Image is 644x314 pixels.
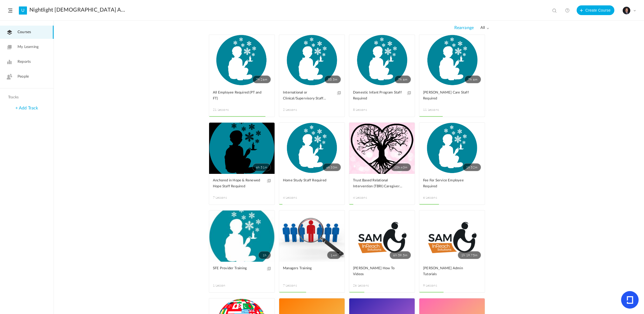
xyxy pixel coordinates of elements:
span: all [480,26,489,30]
span: 2 Lessons [283,107,312,112]
span: 6 Lessons [423,195,452,200]
a: [PERSON_NAME] How To Videos [353,265,411,278]
span: 21 Lessons [213,107,242,112]
span: 4h 33m [323,163,341,171]
span: 1h [258,251,271,259]
span: 1h 52m [463,163,481,171]
span: [PERSON_NAME] How To Videos [353,265,403,277]
span: 10h 43m [391,163,411,171]
span: 4 Lessons [283,195,312,200]
span: Anchored in Hope & Renewed Hope Staff Required [213,178,263,189]
a: Managers Training [283,265,341,278]
a: 7h 26m [209,35,275,86]
span: Rearrange [454,25,474,30]
span: 1h 19.75m [458,251,481,259]
span: 6h 51m [252,163,271,171]
span: 26 Lessons [353,283,382,288]
span: International or Clinical/Supervisory Staff Required [283,90,333,102]
span: 9 Lessons [423,283,452,288]
span: [PERSON_NAME] Admin Tutorials [423,265,473,277]
a: 1h 19.75m [419,211,485,262]
span: Trust Based Relational Intervention (TBRI) Caregivers Training [353,178,403,189]
span: Courses [18,29,31,35]
span: Home Study Staff Required [283,178,333,184]
a: + Add Track [15,106,38,110]
a: [PERSON_NAME] Care Staff Required [423,90,481,102]
a: U [19,6,27,15]
span: All Employee Required (PT and FT) [213,90,263,102]
span: 7h 6m [394,75,411,83]
span: 11 Lessons [423,107,452,112]
a: International or Clinical/Supervisory Staff Required [283,90,341,102]
a: 4h 33m [279,123,345,174]
span: 7 Lessons [283,283,312,288]
span: 4 Lessons [353,195,382,200]
a: 7h 6m [419,35,485,86]
a: 10h 43m [349,123,415,174]
span: Managers Training [283,265,333,271]
a: Nightlight [DEMOGRAPHIC_DATA] Adoptions [29,7,128,13]
a: 6h 59.5m [349,211,415,262]
span: 55.5m [324,75,341,83]
a: 14m [279,211,345,262]
span: 7 Lessons [213,195,242,200]
a: Trust Based Relational Intervention (TBRI) Caregivers Training [353,178,411,190]
span: 7h 6m [465,75,481,83]
span: My Learning [18,44,39,50]
span: 8 Lessons [353,107,382,112]
button: Create Course [577,5,614,15]
a: Domestic Infant Program Staff Required [353,90,411,102]
span: People [18,74,29,80]
span: [PERSON_NAME] Care Staff Required [423,90,473,102]
a: All Employee Required (PT and FT) [213,90,271,102]
a: 55.5m [279,35,345,86]
span: Domestic Infant Program Staff Required [353,90,403,102]
img: pQAWMlS-v9xdHD2Lhyao1OR1HjVMlts1PYzxgG3D_U1WMHSDpZK6hNPDJvgWmQpQpY9uFXBGtUtyBXIsT1Ht34znVjAcNntIb... [623,7,630,14]
a: 7h 6m [349,35,415,86]
span: 6h 59.5m [390,251,411,259]
a: Home Study Staff Required [283,178,341,190]
a: 6h 51m [209,123,275,174]
a: [PERSON_NAME] Admin Tutorials [423,265,481,278]
span: Reports [18,59,31,65]
span: 1 Lesson [213,283,242,288]
span: SFE Provider Training [213,265,263,271]
a: 1h 52m [419,123,485,174]
a: 1h [209,211,275,262]
span: 7h 26m [252,75,271,83]
a: Fee For Service Employee Required [423,178,481,190]
span: 14m [327,251,341,259]
span: Fee For Service Employee Required [423,178,473,189]
a: Anchored in Hope & Renewed Hope Staff Required [213,178,271,190]
a: SFE Provider Training [213,265,271,278]
h4: Tracks [8,95,44,100]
